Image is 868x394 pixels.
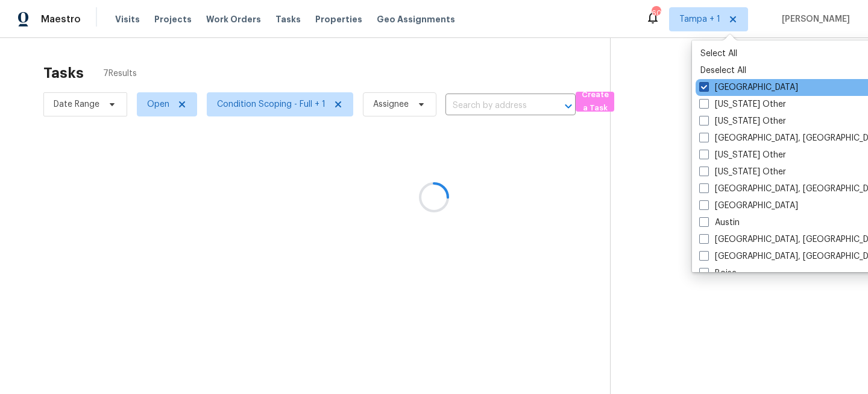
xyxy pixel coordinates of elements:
[699,81,798,94] label: [GEOGRAPHIC_DATA]
[652,7,660,19] div: 60
[699,200,798,212] label: [GEOGRAPHIC_DATA]
[699,217,740,229] label: Austin
[699,149,786,161] label: [US_STATE] Other
[699,267,737,279] label: Boise
[699,98,786,110] label: [US_STATE] Other
[699,166,786,178] label: [US_STATE] Other
[699,115,786,127] label: [US_STATE] Other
